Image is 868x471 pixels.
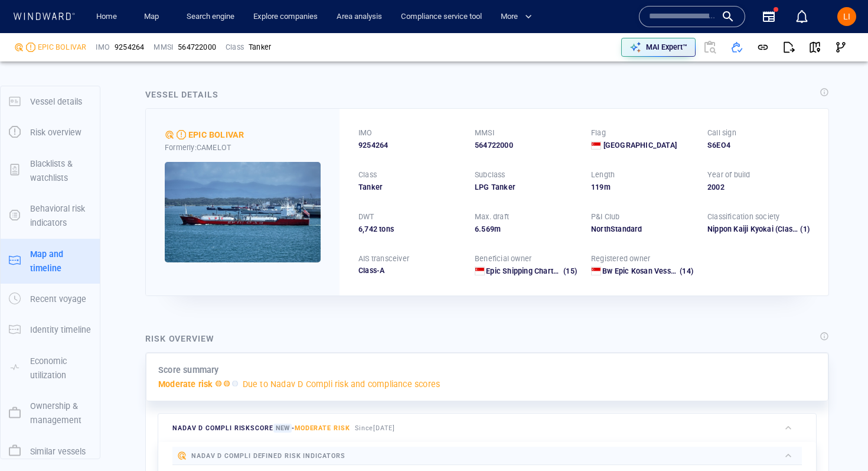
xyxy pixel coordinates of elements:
div: Vessel details [145,87,218,102]
a: Recent voyage [1,293,100,304]
button: Behavioral risk indicators [1,193,100,239]
button: Ownership & management [1,391,100,436]
span: Epic Shipping Chartering [486,267,571,275]
button: Similar vessels [1,436,100,467]
a: Behavioral risk indicators [1,210,100,221]
div: Formerly: CAMELOT [165,142,321,153]
p: Call sign [707,128,736,138]
p: P&I Club [591,212,620,222]
button: Get link [750,34,776,60]
div: S6EO4 [707,140,810,151]
div: Nadav D Compli defined risk: moderate risk [165,130,174,139]
a: Economic utilization [1,362,100,373]
p: Identity timeline [30,323,91,337]
p: Map and timeline [30,247,92,276]
a: Vessel details [1,95,100,106]
div: Tanker [358,182,461,193]
span: . [479,225,481,233]
button: MAI Expert™ [621,38,696,57]
p: Score summary [158,363,219,377]
p: Flag [591,128,606,138]
div: 564722000 [178,42,216,53]
span: Bw Epic Kosan Vessels Pte. Ltd. [602,267,712,275]
a: Similar vessels [1,445,100,456]
p: Ownership & management [30,399,92,428]
span: More [501,10,532,24]
span: Nadav D Compli risk score - [172,424,350,433]
div: EPIC BOLIVAR [38,42,86,53]
iframe: Chat [818,418,859,462]
button: More [496,7,542,27]
div: 2002 [707,182,810,193]
span: m [604,183,611,191]
div: EPIC BOLIVAR [188,128,244,142]
p: MMSI [475,128,494,138]
p: Year of build [707,170,750,180]
button: LI [835,5,859,28]
p: IMO [358,128,373,138]
div: NorthStandard [591,224,693,235]
a: Area analysis [332,7,387,27]
button: Add to vessel list [724,34,750,60]
button: Economic utilization [1,346,100,391]
a: Epic Shipping Chartering (15) [486,266,577,277]
p: Class [226,42,244,53]
p: Length [591,170,615,180]
div: Tanker [249,42,271,53]
a: Map and timeline [1,255,100,266]
span: (1) [798,224,810,235]
div: Notification center [795,9,809,24]
p: MMSI [154,42,173,53]
img: 5905c3482fdb875836697965_0 [165,162,321,262]
p: AIS transceiver [358,254,409,264]
p: Behavioral risk indicators [30,202,92,230]
a: Map [139,7,168,27]
span: (14) [678,266,693,277]
a: Blacklists & watchlists [1,164,100,176]
p: Max. draft [475,212,509,222]
p: Recent voyage [30,292,86,306]
span: (15) [562,266,577,277]
a: Home [92,7,122,27]
a: Search engine [182,7,239,27]
button: Recent voyage [1,284,100,314]
p: Economic utilization [30,354,92,383]
button: Vessel details [1,86,100,117]
div: Nippon Kaiji Kyokai (ClassNK) [707,224,810,235]
a: Bw Epic Kosan Vessels Pte. Ltd. (14) [602,266,693,277]
p: Class [358,170,377,180]
span: [GEOGRAPHIC_DATA] [603,140,677,151]
div: 6,742 tons [358,224,461,235]
span: New [273,424,292,433]
p: IMO [96,42,110,53]
div: 564722000 [475,140,577,151]
p: Blacklists & watchlists [30,157,92,186]
span: Nadav D Compli defined risk indicators [191,452,345,460]
span: Class-A [358,266,384,275]
span: Since [DATE] [355,424,396,432]
span: 119 [591,183,604,191]
span: 6 [475,225,479,233]
a: Identity timeline [1,324,100,335]
span: 9254264 [358,140,388,151]
button: Identity timeline [1,314,100,345]
button: View on map [802,34,828,60]
button: Risk overview [1,117,100,148]
p: MAI Expert™ [646,42,687,53]
div: Nadav D Compli defined risk: moderate risk [14,43,24,52]
p: Beneficial owner [475,254,531,264]
p: DWT [358,212,374,222]
span: 569 [481,225,494,233]
button: Visual Link Analysis [828,34,854,60]
button: Blacklists & watchlists [1,148,100,194]
a: Explore companies [249,7,322,27]
a: Compliance service tool [396,7,487,27]
div: Risk overview [145,332,214,346]
button: Map [135,7,172,27]
p: Registered owner [591,254,650,264]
